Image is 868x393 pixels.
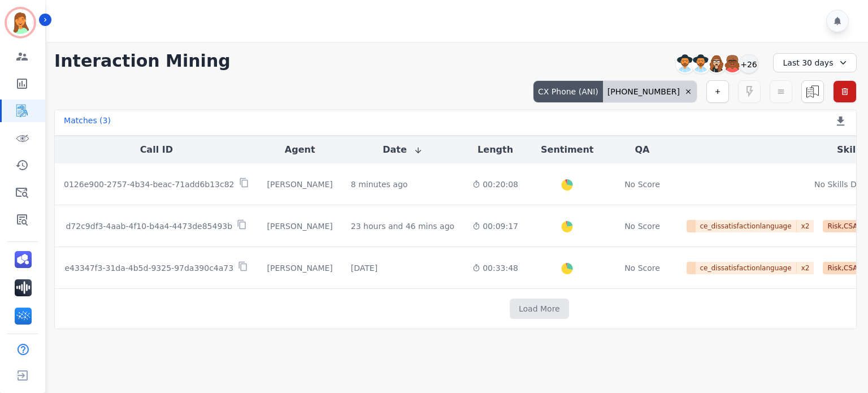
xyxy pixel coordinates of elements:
p: 0126e900-2757-4b34-beac-71add6b13c82 [64,179,234,190]
div: 00:20:08 [472,179,518,190]
div: [PHONE_NUMBER] [603,81,697,102]
h1: Interaction Mining [54,51,231,71]
div: [DATE] [351,262,377,274]
span: Risk,CSAT [823,220,866,232]
p: d72c9df3-4aab-4f10-b4a4-4473de85493b [66,221,232,232]
img: Bordered avatar [7,9,34,36]
div: [PERSON_NAME] [267,221,333,232]
div: CX Phone (ANI) [533,81,603,102]
p: e43347f3-31da-4b5d-9325-97da390c4a73 [64,262,233,274]
div: 00:09:17 [472,221,518,232]
div: No Score [624,179,660,190]
button: Call ID [140,143,173,157]
div: No Score [624,262,660,274]
div: [PERSON_NAME] [267,262,333,274]
button: QA [635,143,650,157]
div: Last 30 days [773,53,857,72]
span: ce_dissatisfactionlanguage [696,220,797,232]
button: Agent [285,143,315,157]
div: 8 minutes ago [351,179,408,190]
span: x 2 [797,220,814,232]
div: +26 [739,54,758,74]
div: 00:33:48 [472,262,518,274]
button: Date [383,143,423,157]
button: Length [478,143,513,157]
div: 23 hours and 46 mins ago [351,221,454,232]
span: x 2 [797,262,814,274]
span: ce_dissatisfactionlanguage [696,262,797,274]
div: [PERSON_NAME] [267,179,333,190]
span: Risk,CSAT [823,262,866,274]
button: Skills [837,143,864,157]
div: No Score [624,221,660,232]
div: Matches ( 3 ) [64,115,111,131]
button: Sentiment [541,143,593,157]
button: Load More [510,299,569,319]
